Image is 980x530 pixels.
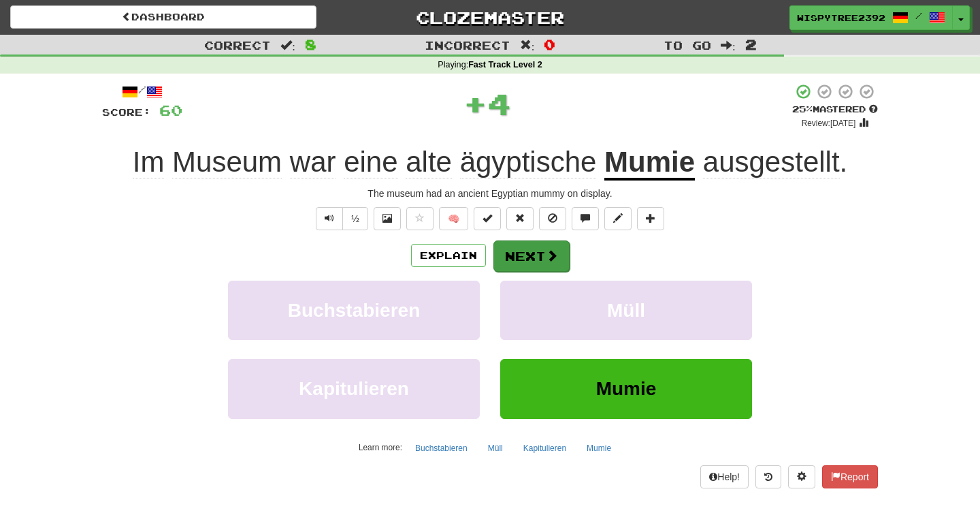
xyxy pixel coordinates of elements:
[703,146,840,178] span: ausgestellt
[102,106,151,118] span: Score:
[789,5,953,30] a: WispyTree2392 /
[480,438,510,458] button: Müll
[607,300,645,321] span: Müll
[745,36,757,52] span: 2
[700,465,749,488] button: Help!
[299,378,409,399] span: Kapitulieren
[500,359,752,418] button: Mumie
[604,207,632,230] button: Edit sentence (alt+d)
[342,207,368,230] button: ½
[10,5,316,29] a: Dashboard
[204,38,271,52] span: Correct
[915,11,922,20] span: /
[359,443,402,452] small: Learn more:
[572,207,599,230] button: Discuss sentence (alt+u)
[316,207,343,230] button: Play sentence audio (ctl+space)
[406,207,434,230] button: Favorite sentence (alt+f)
[290,146,336,178] span: war
[506,207,534,230] button: Reset to 0% Mastered (alt+r)
[408,438,475,458] button: Buchstabieren
[664,38,711,52] span: To go
[228,281,480,340] button: Buchstabieren
[487,87,511,121] span: 4
[344,146,397,178] span: eine
[695,146,847,178] span: .
[102,83,182,100] div: /
[468,60,542,69] strong: Fast Track Level 2
[425,38,510,52] span: Incorrect
[637,207,664,230] button: Add to collection (alt+a)
[493,240,570,272] button: Next
[411,244,486,267] button: Explain
[374,207,401,230] button: Show image (alt+x)
[596,378,657,399] span: Mumie
[305,36,316,52] span: 8
[822,465,878,488] button: Report
[792,104,878,116] div: Mastered
[520,40,535,51] span: :
[159,102,182,119] span: 60
[604,146,695,181] u: Mumie
[516,438,574,458] button: Kapitulieren
[460,146,597,178] span: ägyptische
[439,207,468,230] button: 🧠
[463,83,487,124] span: +
[102,187,878,200] div: The museum had an ancient Egyptian mummy on display.
[721,40,736,51] span: :
[500,281,752,340] button: Müll
[337,5,643,29] a: Clozemaster
[133,146,165,178] span: Im
[313,207,368,230] div: Text-to-speech controls
[280,40,295,51] span: :
[539,207,566,230] button: Ignore sentence (alt+i)
[797,12,885,24] span: WispyTree2392
[755,465,781,488] button: Round history (alt+y)
[288,300,421,321] span: Buchstabieren
[792,104,813,114] span: 25 %
[228,359,480,418] button: Kapitulieren
[172,146,282,178] span: Museum
[544,36,555,52] span: 0
[474,207,501,230] button: Set this sentence to 100% Mastered (alt+m)
[406,146,452,178] span: alte
[579,438,619,458] button: Mumie
[802,119,856,128] small: Review: [DATE]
